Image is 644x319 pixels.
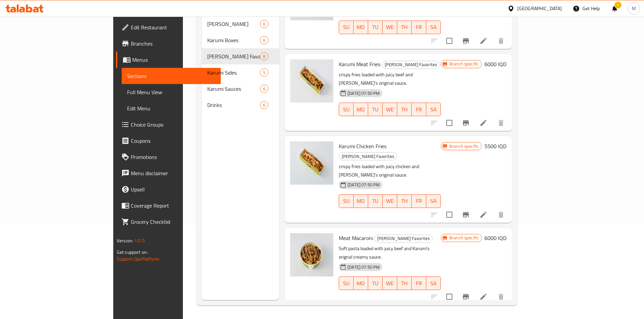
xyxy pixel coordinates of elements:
[342,22,351,32] span: SU
[383,194,397,208] button: WE
[260,70,268,76] span: 5
[383,103,397,116] button: WE
[484,233,506,243] h6: 6000 IQD
[447,143,481,150] span: Branch specific
[339,141,386,151] span: Karumi Chicken Fries
[131,185,215,193] span: Upsell
[207,52,260,60] span: [PERSON_NAME] Favorites
[260,20,268,28] div: items
[354,21,368,34] button: MO
[339,21,354,34] button: SU
[116,165,221,181] a: Menu disclaimer
[374,235,433,243] div: Karumi Favorites
[442,208,456,222] span: Select to update
[414,105,424,114] span: FR
[442,34,456,48] span: Select to update
[339,71,441,87] p: crispy fries loaded with juicy beef and [PERSON_NAME]'s original sauce.
[442,116,456,130] span: Select to update
[458,289,474,305] button: Branch-specific-item
[131,218,215,226] span: Grocery Checklist
[260,21,268,27] span: 6
[290,59,333,103] img: Karumi Meat Fries
[412,103,426,116] button: FR
[127,72,215,80] span: Sections
[117,255,160,263] a: Support.OpsPlatform
[260,69,268,77] div: items
[429,22,438,32] span: SA
[116,133,221,149] a: Coupons
[202,97,279,113] div: Drinks6
[116,181,221,197] a: Upsell
[122,84,221,100] a: Full Menu View
[400,196,409,206] span: TH
[442,290,456,304] span: Select to update
[131,39,215,48] span: Branches
[207,85,260,93] span: Karumi Sauces
[493,207,509,223] button: delete
[339,162,441,179] p: crispy fries loaded with juicy chicken and [PERSON_NAME]'s original sauce.
[447,61,481,67] span: Branch specific
[345,182,382,188] span: [DATE] 07:50 PM
[354,194,368,208] button: MO
[414,278,424,288] span: FR
[385,105,395,114] span: WE
[116,149,221,165] a: Promotions
[345,264,382,270] span: [DATE] 07:50 PM
[371,22,380,32] span: TU
[345,90,382,97] span: [DATE] 07:50 PM
[339,152,397,160] div: Karumi Favorites
[131,137,215,145] span: Coupons
[383,21,397,34] button: WE
[385,22,395,32] span: WE
[127,88,215,96] span: Full Menu View
[412,276,426,290] button: FR
[207,69,260,77] span: Karumi Sides
[400,278,409,288] span: TH
[202,64,279,81] div: Karumi Sides5
[382,61,440,69] span: [PERSON_NAME] Favorites
[260,53,268,60] span: 8
[429,196,438,206] span: SA
[202,48,279,64] div: [PERSON_NAME] Favorites8
[116,116,221,133] a: Choice Groups
[414,22,424,32] span: FR
[202,16,279,32] div: [PERSON_NAME]6
[339,244,441,261] p: Soft pasta loaded with juicy beef and Karumi's orignal creamy sauce.
[260,36,268,44] div: items
[207,101,260,109] span: Drinks
[339,194,354,208] button: SU
[260,86,268,92] span: 6
[458,33,474,49] button: Branch-specific-item
[368,103,383,116] button: TU
[414,196,424,206] span: FR
[354,276,368,290] button: MO
[260,101,268,109] div: items
[426,103,441,116] button: SA
[131,169,215,177] span: Menu disclaimer
[131,153,215,161] span: Promotions
[375,235,432,242] span: [PERSON_NAME] Favorites
[356,278,365,288] span: MO
[339,153,397,160] span: [PERSON_NAME] Favorites
[426,276,441,290] button: SA
[116,35,221,52] a: Branches
[122,100,221,116] a: Edit Menu
[368,276,383,290] button: TU
[290,141,333,185] img: Karumi Chicken Fries
[342,105,351,114] span: SU
[426,194,441,208] button: SA
[397,276,412,290] button: TH
[202,81,279,97] div: Karumi Sauces6
[134,236,145,245] span: 1.0.0
[447,235,481,241] span: Branch specific
[354,103,368,116] button: MO
[383,276,397,290] button: WE
[127,104,215,112] span: Edit Menu
[371,278,380,288] span: TU
[484,59,506,69] h6: 6000 IQD
[339,103,354,116] button: SU
[207,20,260,28] span: [PERSON_NAME]
[207,36,260,44] span: Karumi Boxes
[260,37,268,44] span: 6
